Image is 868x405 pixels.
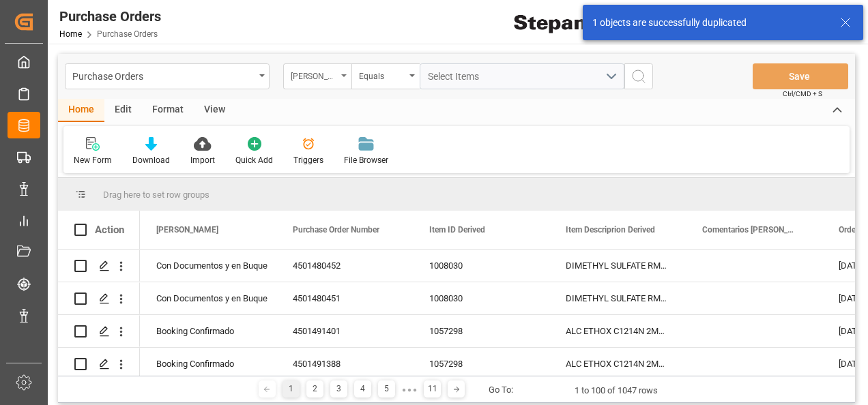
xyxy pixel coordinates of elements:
[194,99,235,122] div: View
[566,225,655,235] span: Item Descriprion Derived
[72,67,255,84] div: Purchase Orders
[156,283,260,314] div: Con Documentos y en Buque
[58,348,140,380] div: Press SPACE to select this row.
[592,16,827,30] div: 1 objects are successfully duplicated
[58,99,104,122] div: Home
[59,29,82,39] a: Home
[424,380,441,397] div: 11
[378,380,395,397] div: 5
[489,383,513,397] div: Go To:
[65,63,270,89] button: open menu
[276,282,413,314] div: 4501480451
[156,225,218,235] span: [PERSON_NAME]
[344,154,388,166] div: File Browser
[549,282,686,314] div: DIMETHYL SULFATE RM358 BULK
[783,89,822,99] span: Ctrl/CMD + S
[549,250,686,282] div: DIMETHYL SULFATE RM358 BULK
[58,282,140,315] div: Press SPACE to select this row.
[104,99,142,122] div: Edit
[354,380,371,397] div: 4
[413,282,549,314] div: 1008030
[420,63,624,89] button: open menu
[276,250,413,282] div: 4501480452
[702,225,794,235] span: Comentarios [PERSON_NAME]
[276,348,413,380] div: 4501491388
[156,250,260,282] div: Con Documentos y en Buque
[291,67,337,82] div: [PERSON_NAME]
[428,71,486,82] span: Select Items
[306,380,323,397] div: 2
[59,6,161,27] div: Purchase Orders
[330,380,347,397] div: 3
[103,190,209,200] span: Drag here to set row groups
[549,348,686,380] div: ALC ETHOX C1214N 2MX PF276 BULK
[74,154,112,166] div: New Form
[156,348,260,380] div: Booking Confirmado
[283,63,351,89] button: open menu
[132,154,170,166] div: Download
[753,63,848,89] button: Save
[235,154,273,166] div: Quick Add
[58,250,140,282] div: Press SPACE to select this row.
[413,250,549,282] div: 1008030
[58,315,140,348] div: Press SPACE to select this row.
[95,224,124,236] div: Action
[142,99,194,122] div: Format
[549,315,686,347] div: ALC ETHOX C1214N 2MX PF276 BULK
[283,380,300,397] div: 1
[514,10,613,34] img: Stepan_Company_logo.svg.png_1713531530.png
[359,67,405,82] div: Equals
[413,315,549,347] div: 1057298
[429,225,485,235] span: Item ID Derived
[276,315,413,347] div: 4501491401
[575,384,658,397] div: 1 to 100 of 1047 rows
[624,63,653,89] button: search button
[402,385,417,395] div: ● ● ●
[293,154,323,166] div: Triggers
[190,154,215,166] div: Import
[293,225,379,235] span: Purchase Order Number
[351,63,420,89] button: open menu
[156,316,260,347] div: Booking Confirmado
[413,348,549,380] div: 1057298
